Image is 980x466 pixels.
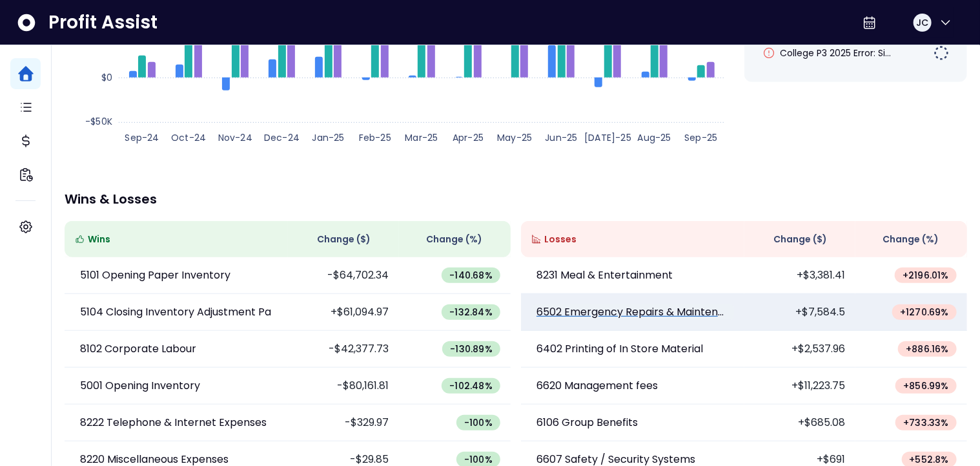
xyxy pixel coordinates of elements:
text: Jan-25 [312,131,345,144]
span: -102.48 % [449,379,493,392]
td: -$80,161.81 [288,368,400,405]
text: Dec-24 [264,131,300,144]
span: Change (%) [426,233,482,246]
td: -$42,377.73 [288,331,400,368]
text: Apr-25 [453,131,484,144]
td: -$329.97 [288,405,400,441]
text: [DATE]-25 [584,131,631,144]
span: -140.68 % [449,269,493,282]
text: Jun-25 [545,131,577,144]
span: + 856.99 % [903,379,949,392]
span: JC [916,16,928,29]
p: 8102 Corporate Labour [80,341,196,357]
span: -130.89 % [450,343,493,355]
text: Mar-25 [405,131,438,144]
td: +$11,223.75 [744,368,856,405]
img: Not yet Started [934,45,949,61]
span: + 733.33 % [903,416,949,429]
text: Oct-24 [171,131,206,144]
p: 5104 Closing Inventory Adjustment Pa [80,304,271,320]
p: 8222 Telephone & Internet Expenses [80,415,267,430]
p: 6402 Printing of In Store Material [536,341,703,357]
span: + 886.16 % [906,343,949,355]
text: Feb-25 [359,131,391,144]
span: + 1270.69 % [900,306,949,319]
td: +$3,381.41 [744,257,856,294]
span: Change (%) [883,233,939,246]
td: +$685.08 [744,405,856,441]
text: Sep-24 [125,131,159,144]
span: Wins [88,233,110,246]
text: $0 [101,71,112,84]
span: + 2196.01 % [903,269,949,282]
text: May-25 [497,131,532,144]
td: +$61,094.97 [288,294,400,331]
td: +$7,584.5 [744,294,856,331]
text: Aug-25 [638,131,671,144]
text: Sep-25 [684,131,717,144]
span: Change ( $ ) [317,233,371,246]
span: -100 % [464,453,493,466]
p: 5101 Opening Paper Inventory [80,268,230,283]
text: -$50K [85,115,112,128]
p: 8231 Meal & Entertainment [536,268,673,283]
span: Change ( $ ) [773,233,827,246]
p: 6502 Emergency Repairs & Maintenance [536,304,729,320]
p: 6620 Management fees [536,378,658,394]
span: -100 % [464,416,493,429]
span: College P3 2025 Error: Si... [781,47,892,59]
span: Profit Assist [48,11,158,34]
td: -$64,702.34 [288,257,400,294]
span: Losses [544,233,577,246]
p: 6106 Group Benefits [536,415,638,430]
span: + 552.8 % [910,453,949,466]
td: +$2,537.96 [744,331,856,368]
p: 5001 Opening Inventory [80,378,200,394]
p: Wins & Losses [65,193,967,206]
text: Nov-24 [218,131,252,144]
span: -132.84 % [449,306,493,319]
